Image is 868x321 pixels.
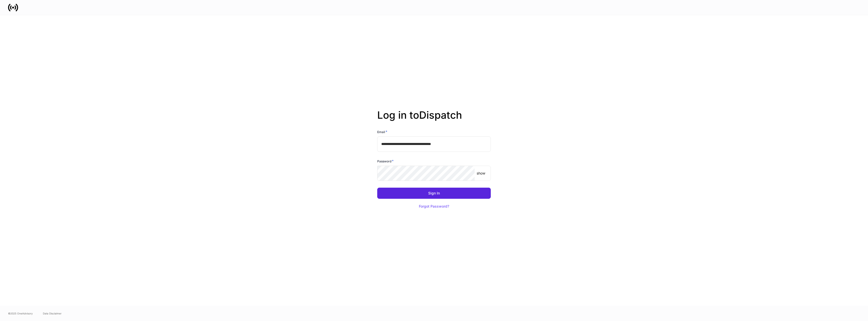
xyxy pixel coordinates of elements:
[377,129,387,134] h6: Email
[377,188,491,199] button: Sign In
[428,191,440,195] div: Sign In
[43,311,62,315] a: Data Disclaimer
[419,205,449,208] div: Forgot Password?
[8,311,33,315] span: © 2025 OneAdvisory
[377,159,394,164] h6: Password
[377,109,491,129] h2: Log in to Dispatch
[413,201,455,212] button: Forgot Password?
[477,171,485,176] p: show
